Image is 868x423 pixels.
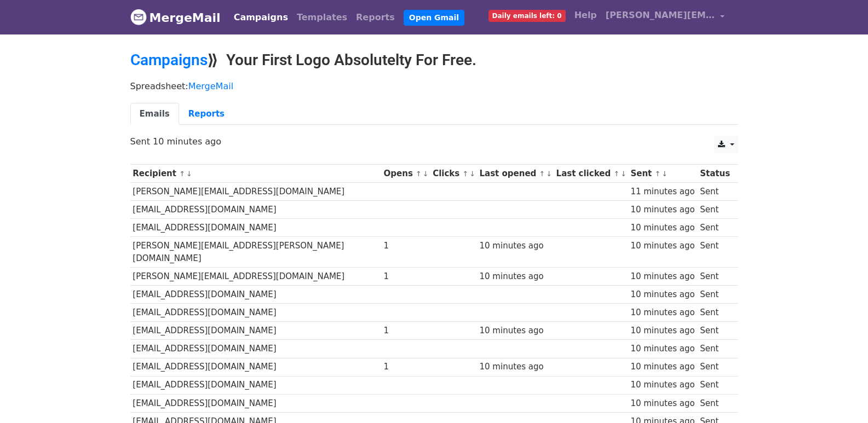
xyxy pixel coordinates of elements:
a: [PERSON_NAME][EMAIL_ADDRESS][DOMAIN_NAME] [601,4,729,30]
th: Last opened [477,165,554,183]
a: ↑ [613,170,619,178]
a: ↓ [186,170,192,178]
td: Sent [697,304,732,322]
a: Campaigns [130,51,208,69]
div: 10 minutes ago [630,343,694,355]
div: 1 [384,270,428,283]
a: ↑ [416,170,422,178]
div: 10 minutes ago [630,361,694,373]
td: [PERSON_NAME][EMAIL_ADDRESS][DOMAIN_NAME] [130,183,381,201]
td: Sent [697,201,732,219]
td: Sent [697,358,732,376]
div: 10 minutes ago [630,288,694,301]
div: 10 minutes ago [630,204,694,216]
a: Emails [130,103,179,125]
a: ↓ [546,170,552,178]
td: Sent [697,394,732,412]
a: ↓ [662,170,668,178]
td: [PERSON_NAME][EMAIL_ADDRESS][PERSON_NAME][DOMAIN_NAME] [130,237,381,268]
td: [EMAIL_ADDRESS][DOMAIN_NAME] [130,322,381,340]
td: Sent [697,219,732,237]
a: ↑ [462,170,468,178]
th: Clicks [430,165,476,183]
a: ↓ [469,170,475,178]
div: 10 minutes ago [630,379,694,391]
a: Templates [292,7,352,28]
a: Daily emails left: 0 [484,4,570,26]
th: Last clicked [554,165,628,183]
td: [EMAIL_ADDRESS][DOMAIN_NAME] [130,286,381,304]
div: 1 [384,325,428,337]
a: ↑ [539,170,545,178]
div: 10 minutes ago [630,325,694,337]
a: ↑ [179,170,185,178]
td: Sent [697,183,732,201]
div: 11 minutes ago [630,186,694,198]
div: 10 minutes ago [480,240,551,252]
th: Status [697,165,732,183]
div: 10 minutes ago [480,361,551,373]
th: Sent [628,165,698,183]
td: Sent [697,376,732,394]
td: Sent [697,322,732,340]
div: 10 minutes ago [630,397,694,410]
img: MergeMail logo [130,9,147,25]
td: [EMAIL_ADDRESS][DOMAIN_NAME] [130,304,381,322]
p: Spreadsheet: [130,80,738,92]
td: Sent [697,268,732,286]
span: Daily emails left: 0 [488,10,566,22]
th: Opens [381,165,430,183]
a: ↑ [654,170,660,178]
td: [EMAIL_ADDRESS][DOMAIN_NAME] [130,376,381,394]
h2: ⟫ Your First Logo Absolutelty For Free. [130,51,738,69]
p: Sent 10 minutes ago [130,136,738,147]
div: 1 [384,361,428,373]
th: Recipient [130,165,381,183]
span: [PERSON_NAME][EMAIL_ADDRESS][DOMAIN_NAME] [606,9,715,22]
td: [EMAIL_ADDRESS][DOMAIN_NAME] [130,394,381,412]
div: 10 minutes ago [630,270,694,283]
a: Campaigns [229,7,292,28]
td: [EMAIL_ADDRESS][DOMAIN_NAME] [130,340,381,358]
a: Reports [179,103,234,125]
div: 10 minutes ago [630,222,694,234]
div: 10 minutes ago [630,240,694,252]
a: Open Gmail [404,10,464,26]
a: ↓ [423,170,429,178]
a: ↓ [620,170,626,178]
div: 10 minutes ago [480,325,551,337]
a: MergeMail [188,81,233,91]
td: [EMAIL_ADDRESS][DOMAIN_NAME] [130,219,381,237]
div: 10 minutes ago [630,306,694,319]
a: Help [570,4,601,26]
td: Sent [697,340,732,358]
td: [EMAIL_ADDRESS][DOMAIN_NAME] [130,358,381,376]
a: MergeMail [130,6,221,29]
td: Sent [697,237,732,268]
div: 1 [384,240,428,252]
td: Sent [697,286,732,304]
div: 10 minutes ago [480,270,551,283]
td: [EMAIL_ADDRESS][DOMAIN_NAME] [130,201,381,219]
td: [PERSON_NAME][EMAIL_ADDRESS][DOMAIN_NAME] [130,268,381,286]
a: Reports [352,7,399,28]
